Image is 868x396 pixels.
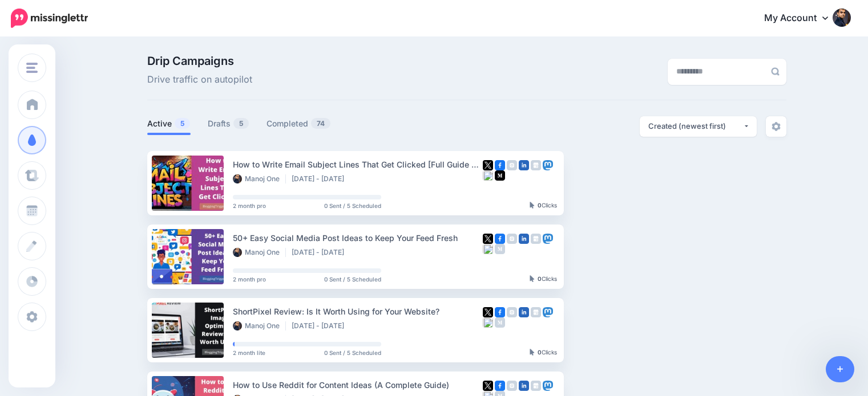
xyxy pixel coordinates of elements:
[233,378,483,391] div: How to Use Reddit for Content Ideas (A Complete Guide)
[519,381,529,391] img: linkedin-square.png
[519,160,529,170] img: linkedin-square.png
[233,158,483,171] div: How to Write Email Subject Lines That Get Clicked [Full Guide + Examples]
[175,118,190,129] span: 5
[233,118,249,129] span: 5
[292,248,350,257] li: [DATE] - [DATE]
[147,72,252,87] span: Drive traffic on autopilot
[292,321,350,330] li: [DATE] - [DATE]
[483,307,493,317] img: twitter-square.png
[208,117,249,130] a: Drafts5
[507,307,517,317] img: instagram-grey-square.png
[771,67,780,76] img: search-grey-6.png
[233,350,265,356] span: 2 month lite
[507,381,517,391] img: instagram-grey-square.png
[531,307,541,317] img: google_business-grey-square.png
[324,276,381,282] span: 0 Sent / 5 Scheduled
[495,307,505,317] img: facebook-square.png
[483,170,493,181] img: bluesky-square.png
[543,381,553,391] img: mastodon-square.png
[483,160,493,170] img: twitter-square.png
[324,203,381,209] span: 0 Sent / 5 Scheduled
[530,276,557,283] div: Clicks
[530,202,557,209] div: Clicks
[543,160,553,170] img: mastodon-square.png
[772,122,781,131] img: settings-grey.png
[519,307,529,317] img: linkedin-square.png
[147,55,252,67] span: Drip Campaigns
[495,244,505,254] img: medium-grey-square.png
[640,116,757,137] button: Created (newest first)
[753,5,851,32] a: My Account
[26,63,38,73] img: menu.png
[292,174,350,183] li: [DATE] - [DATE]
[147,117,191,130] a: Active5
[648,121,743,132] div: Created (newest first)
[483,381,493,391] img: twitter-square.png
[11,9,88,28] img: Missinglettr
[483,244,493,254] img: bluesky-square.png
[483,234,493,244] img: twitter-square.png
[543,307,553,317] img: mastodon-square.png
[495,160,505,170] img: facebook-square.png
[531,234,541,244] img: google_business-grey-square.png
[267,117,331,130] a: Completed74
[233,174,286,183] li: Manoj One
[538,275,542,282] b: 0
[233,305,483,318] div: ShortPixel Review: Is It Worth Using for Your Website?
[507,160,517,170] img: instagram-grey-square.png
[543,234,553,244] img: mastodon-square.png
[530,275,535,282] img: pointer-grey-darker.png
[233,203,266,209] span: 2 month pro
[507,234,517,244] img: instagram-grey-square.png
[495,234,505,244] img: facebook-square.png
[530,349,535,356] img: pointer-grey-darker.png
[311,118,330,129] span: 74
[530,349,557,356] div: Clicks
[233,276,266,282] span: 2 month pro
[495,317,505,328] img: medium-grey-square.png
[531,381,541,391] img: google_business-grey-square.png
[495,170,505,181] img: medium-square.png
[531,160,541,170] img: google_business-grey-square.png
[483,317,493,328] img: bluesky-square.png
[519,234,529,244] img: linkedin-square.png
[538,349,542,356] b: 0
[538,202,542,209] b: 0
[233,248,286,257] li: Manoj One
[789,357,817,385] iframe: Intercom live chat
[233,231,483,244] div: 50+ Easy Social Media Post Ideas to Keep Your Feed Fresh
[233,321,286,330] li: Manoj One
[495,381,505,391] img: facebook-square.png
[324,350,381,356] span: 0 Sent / 5 Scheduled
[530,202,535,209] img: pointer-grey-darker.png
